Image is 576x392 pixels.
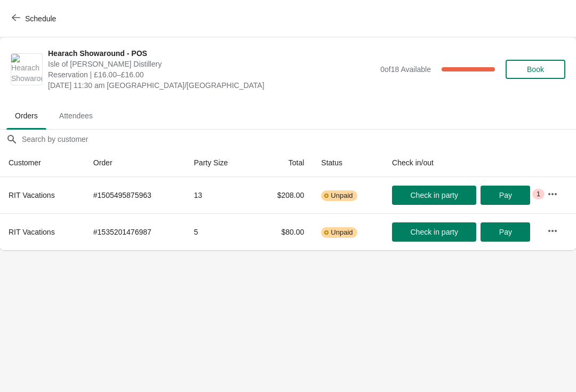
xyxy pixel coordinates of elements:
span: Unpaid [331,228,353,237]
button: Schedule [5,9,65,28]
td: # 1535201476987 [85,213,186,250]
span: Isle of [PERSON_NAME] Distillery [48,59,375,69]
span: [DATE] 11:30 am [GEOGRAPHIC_DATA]/[GEOGRAPHIC_DATA] [48,80,375,91]
th: Status [313,149,383,177]
span: Orders [6,106,46,125]
span: RIT Vacations [9,228,55,236]
th: Party Size [186,149,254,177]
span: Pay [499,228,512,236]
td: $80.00 [254,213,313,250]
td: # 1505495875963 [85,177,186,213]
th: Order [85,149,186,177]
span: Pay [499,191,512,199]
input: Search by customer [21,130,576,149]
td: 13 [186,177,254,213]
button: Pay [481,222,530,242]
td: $208.00 [254,177,313,213]
span: Check in party [411,228,458,236]
span: Check in party [411,191,458,199]
th: Total [254,149,313,177]
span: 0 of 18 Available [380,65,431,74]
button: Check in party [392,186,476,205]
button: Pay [481,186,530,205]
th: Check in/out [383,149,539,177]
span: Attendees [51,106,101,125]
td: 5 [186,213,254,250]
img: Hearach Showaround - POS [11,54,42,85]
span: Hearach Showaround - POS [48,48,375,59]
span: Book [527,65,544,74]
span: Schedule [25,14,56,23]
span: 1 [537,190,540,198]
button: Book [506,60,565,79]
span: RIT Vacations [9,191,55,199]
button: Check in party [392,222,476,242]
span: Unpaid [331,191,353,200]
span: Reservation | £16.00–£16.00 [48,69,375,80]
